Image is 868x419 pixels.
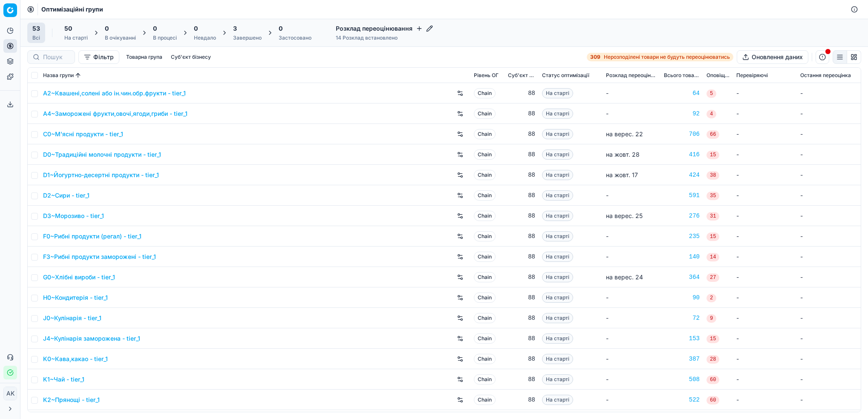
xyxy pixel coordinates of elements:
[664,396,700,404] div: 522
[606,130,643,138] span: на верес. 22
[797,226,861,247] td: -
[707,335,719,343] span: 15
[474,374,496,385] span: Chain
[43,355,108,363] a: K0~Кава,какао - tier_1
[508,273,535,281] div: 88
[707,171,719,180] span: 38
[508,171,535,179] div: 88
[474,88,496,98] span: Chain
[542,333,573,344] span: На старті
[707,192,719,200] span: 35
[664,273,700,281] div: 364
[737,50,808,64] button: Оновлення даних
[41,5,103,14] nav: breadcrumb
[542,313,573,323] span: На старті
[78,50,119,64] button: Фільтр
[508,314,535,322] div: 88
[336,24,433,33] h4: Розклад переоцінювання
[74,71,82,80] button: Sorted by Назва групи ascending
[664,232,700,241] div: 235
[336,34,433,41] div: 14 Розклад встановлено
[508,355,535,363] div: 88
[733,267,797,287] td: -
[797,206,861,226] td: -
[43,232,141,241] a: F0~Рибні продукти (регал) - tier_1
[587,53,733,61] a: 309Нерозподілені товари не будуть переоцінюватись
[664,253,700,261] a: 140
[664,89,700,98] div: 64
[474,272,496,282] span: Chain
[606,151,640,158] span: на жовт. 28
[123,52,166,62] button: Товарна група
[508,232,535,241] div: 88
[707,212,719,221] span: 31
[797,83,861,103] td: -
[508,130,535,138] div: 88
[474,231,496,241] span: Chain
[707,273,719,282] span: 27
[508,396,535,404] div: 88
[542,374,573,385] span: На старті
[736,72,768,79] span: Перевіряючі
[474,72,499,79] span: Рівень OГ
[194,34,216,41] div: Невдало
[707,314,716,323] span: 9
[603,328,660,349] td: -
[542,72,589,79] span: Статус оптимізації
[603,287,660,308] td: -
[64,34,88,41] div: На старті
[606,72,657,79] span: Розклад переоцінювання
[707,72,730,79] span: Оповіщення
[797,185,861,206] td: -
[474,170,496,180] span: Chain
[43,53,69,61] input: Пошук
[797,328,861,349] td: -
[664,171,700,179] a: 424
[542,252,573,262] span: На старті
[664,191,700,200] div: 591
[664,375,700,384] div: 508
[4,387,17,400] span: AK
[800,72,851,79] span: Остання переоцінка
[733,349,797,369] td: -
[603,103,660,124] td: -
[474,354,496,364] span: Chain
[707,151,719,159] span: 15
[542,190,573,201] span: На старті
[43,191,89,200] a: D2~Сири - tier_1
[664,314,700,322] a: 72
[664,212,700,220] a: 276
[43,273,115,281] a: G0~Хлібні вироби - tier_1
[733,369,797,390] td: -
[664,109,700,118] a: 92
[542,211,573,221] span: На старті
[3,387,17,400] button: AK
[43,171,159,179] a: D1~Йогуртно-десертні продукти - tier_1
[797,165,861,185] td: -
[603,390,660,410] td: -
[707,232,719,241] span: 15
[707,294,716,302] span: 2
[797,308,861,328] td: -
[733,124,797,144] td: -
[664,150,700,159] a: 416
[664,72,700,79] span: Всього товарів
[474,129,496,139] span: Chain
[664,293,700,302] a: 90
[733,206,797,226] td: -
[603,226,660,247] td: -
[664,130,700,138] a: 706
[733,308,797,328] td: -
[43,212,104,220] a: D3~Морозиво - tier_1
[664,334,700,343] a: 153
[43,253,156,261] a: F3~Рибні продукти заморожені - tier_1
[797,287,861,308] td: -
[707,110,716,118] span: 4
[508,191,535,200] div: 88
[733,185,797,206] td: -
[43,72,74,79] span: Назва групи
[797,267,861,287] td: -
[664,355,700,363] a: 387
